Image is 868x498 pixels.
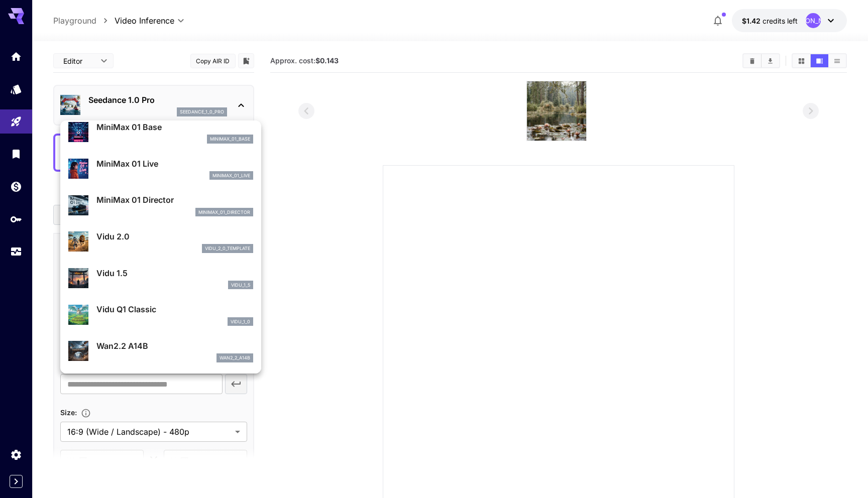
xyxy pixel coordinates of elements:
[68,190,253,220] div: MiniMax 01 Directorminimax_01_director
[96,158,253,170] p: MiniMax 01 Live
[68,336,253,366] div: Wan2.2 A14Bwan2_2_a14b
[96,121,253,133] p: MiniMax 01 Base
[205,245,250,252] p: vidu_2_0_template
[210,136,250,143] p: minimax_01_base
[96,303,253,315] p: Vidu Q1 Classic
[231,282,250,289] p: vidu_1_5
[96,340,253,352] p: Wan2.2 A14B
[68,226,253,257] div: Vidu 2.0vidu_2_0_template
[220,354,250,361] p: wan2_2_a14b
[212,172,250,179] p: minimax_01_live
[96,267,253,279] p: Vidu 1.5
[68,299,253,330] div: Vidu Q1 Classicvidu_1_0
[68,263,253,294] div: Vidu 1.5vidu_1_5
[198,209,250,216] p: minimax_01_director
[96,230,253,242] p: Vidu 2.0
[68,154,253,184] div: MiniMax 01 Liveminimax_01_live
[68,117,253,148] div: MiniMax 01 Baseminimax_01_base
[96,194,253,206] p: MiniMax 01 Director
[231,318,250,325] p: vidu_1_0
